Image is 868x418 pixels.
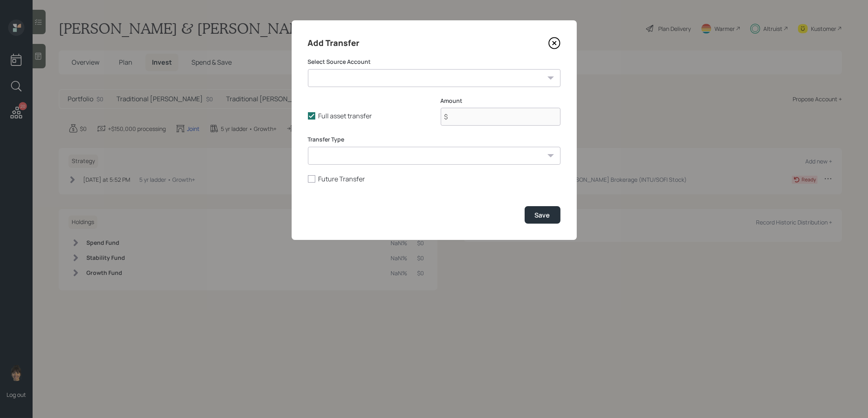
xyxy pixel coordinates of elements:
[441,97,560,105] label: Amount
[535,211,550,220] div: Save
[525,206,560,224] button: Save
[308,58,560,66] label: Select Source Account
[308,37,360,50] h4: Add Transfer
[308,111,428,120] label: Full asset transfer
[308,174,560,183] label: Future Transfer
[308,135,560,144] label: Transfer Type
